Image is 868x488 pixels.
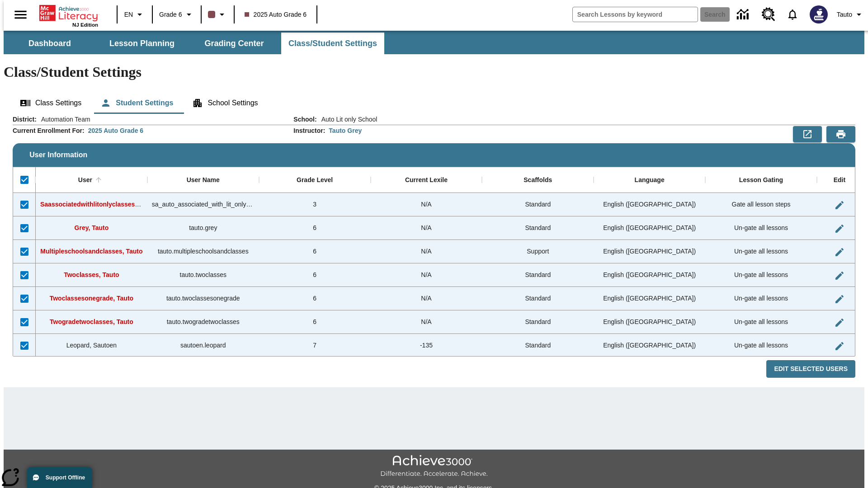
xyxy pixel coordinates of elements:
[40,248,142,255] span: Multipleschoolsandclasses, Tauto
[705,193,817,216] div: Gate all lesson steps
[13,92,89,114] button: Class Settings
[830,314,849,332] button: Edit User
[756,2,781,27] a: Resource Center, Will open in new tab
[482,263,594,287] div: Standard
[297,176,333,184] div: Grade Level
[594,216,705,240] div: English (US)
[4,64,864,80] h1: Class/Student Settings
[259,216,371,240] div: 6
[371,310,482,334] div: N/A
[705,240,817,263] div: Un-gate all lessons
[147,310,259,334] div: tauto.twogradetwoclasses
[4,33,385,54] div: SubNavbar
[371,240,482,263] div: N/A
[293,116,316,123] h2: School :
[793,126,822,142] button: Export to CSV
[705,334,817,357] div: Un-gate all lessons
[482,240,594,263] div: Support
[830,267,849,285] button: Edit User
[64,271,119,278] span: Twoclasses, Tauto
[147,193,259,216] div: sa_auto_associated_with_lit_only_classes
[147,216,259,240] div: tauto.grey
[259,193,371,216] div: 3
[830,243,849,261] button: Edit User
[482,216,594,240] div: Standard
[594,310,705,334] div: English (US)
[705,287,817,310] div: Un-gate all lessons
[482,310,594,334] div: Standard
[830,196,849,214] button: Edit User
[78,176,92,184] div: User
[185,92,265,114] button: School Settings
[39,3,98,28] div: Home
[594,287,705,310] div: English (US)
[66,342,117,349] span: Leopard, Sautoen
[781,3,804,26] a: Notifications
[594,193,705,216] div: English (US)
[804,3,833,26] button: Select a new avatar
[187,176,220,184] div: User Name
[13,92,855,114] div: Class/Student Settings
[259,334,371,357] div: 7
[40,201,233,208] span: Saassociatedwithlitonlyclasses, Saassociatedwithlitonlyclasses
[380,455,488,478] img: Achieve3000 Differentiate Accelerate Achieve
[88,126,143,135] div: 2025 Auto Grade 6
[147,263,259,287] div: tauto.twoclasses
[281,33,384,54] button: Class/Student Settings
[573,7,698,22] input: search field
[739,176,783,184] div: Lesson Gating
[259,263,371,287] div: 6
[594,240,705,263] div: English (US)
[482,334,594,357] div: Standard
[259,310,371,334] div: 6
[5,33,95,54] button: Dashboard
[27,467,92,488] button: Support Offline
[46,474,85,481] span: Support Offline
[833,6,868,23] button: Profile/Settings
[834,176,845,184] div: Edit
[245,10,307,19] span: 2025 Auto Grade 6
[810,5,828,23] img: Avatar
[147,240,259,263] div: tauto.multipleschoolsandclasses
[766,360,855,378] button: Edit Selected Users
[13,116,37,123] h2: District :
[524,176,552,184] div: Scaffolds
[37,115,90,124] span: Automation Team
[13,115,855,378] div: User Information
[405,176,448,184] div: Current Lexile
[147,287,259,310] div: tauto.twoclassesonegrade
[482,193,594,216] div: Standard
[7,1,34,28] button: Open side menu
[120,6,149,23] button: Language: EN, Select a language
[75,224,109,231] span: Grey, Tauto
[731,2,756,27] a: Data Center
[124,10,133,19] span: EN
[705,216,817,240] div: Un-gate all lessons
[147,334,259,357] div: sautoen.leopard
[837,10,852,19] span: Tauto
[97,33,187,54] button: Lesson Planning
[4,31,864,54] div: SubNavbar
[830,220,849,238] button: Edit User
[594,263,705,287] div: English (US)
[482,287,594,310] div: Standard
[329,126,362,135] div: Tauto Grey
[594,334,705,357] div: English (US)
[204,6,231,23] button: Class color is dark brown. Change class color
[72,22,98,28] span: NJ Edition
[93,92,180,114] button: Student Settings
[371,263,482,287] div: N/A
[50,295,133,302] span: Twoclassesonegrade, Tauto
[259,240,371,263] div: 6
[189,33,279,54] button: Grading Center
[159,10,182,19] span: Grade 6
[317,115,377,124] span: Auto Lit only School
[156,6,198,23] button: Grade: Grade 6, Select a grade
[705,310,817,334] div: Un-gate all lessons
[705,263,817,287] div: Un-gate all lessons
[259,287,371,310] div: 6
[29,151,87,159] span: User Information
[826,126,855,142] button: Print Preview
[830,337,849,355] button: Edit User
[371,334,482,357] div: -135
